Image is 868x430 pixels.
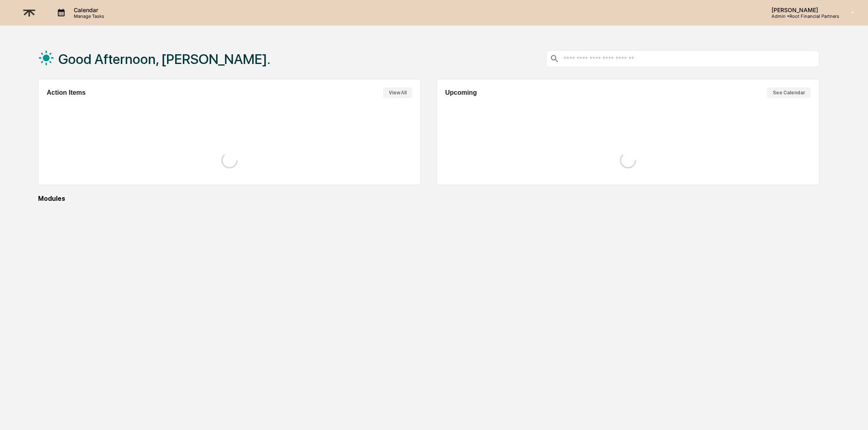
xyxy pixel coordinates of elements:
button: View All [383,87,412,98]
p: Manage Tasks [67,13,108,19]
p: Admin • Root Financial Partners [765,13,839,19]
div: Modules [38,195,819,202]
img: logo [19,3,39,23]
h2: Action Items [47,89,86,96]
p: [PERSON_NAME] [765,6,839,13]
h1: Good Afternoon, [PERSON_NAME]. [58,51,270,67]
p: Calendar [67,6,108,13]
h2: Upcoming [445,89,477,96]
button: See Calendar [767,87,811,98]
